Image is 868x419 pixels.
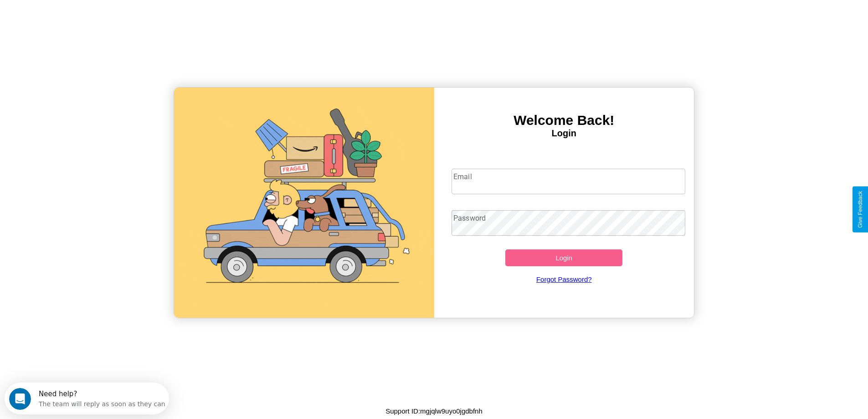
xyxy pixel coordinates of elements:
[174,88,434,318] img: gif
[9,388,31,410] iframe: Intercom live chat
[5,383,169,414] iframe: Intercom live chat discovery launcher
[34,15,161,25] div: The team will reply as soon as they can
[434,128,694,139] h4: Login
[385,405,483,417] p: Support ID: mgjqlw9uyo0jgdbfnh
[434,113,694,128] h3: Welcome Back!
[857,191,863,228] div: Give Feedback
[34,8,161,15] div: Need help?
[447,266,681,292] a: Forgot Password?
[505,249,622,266] button: Login
[4,4,169,29] div: Open Intercom Messenger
